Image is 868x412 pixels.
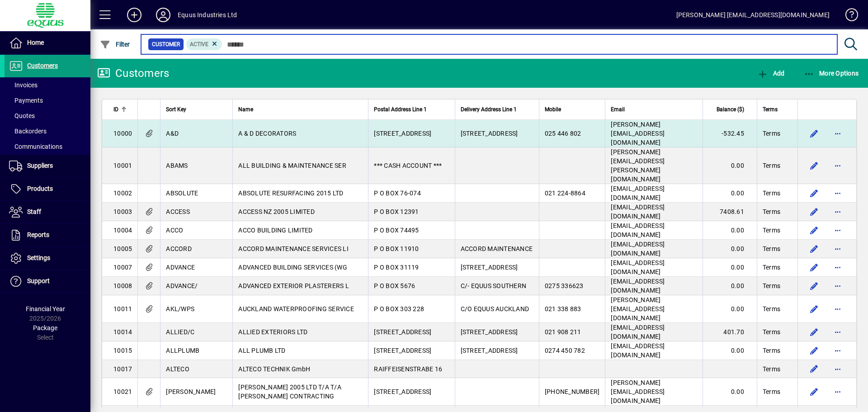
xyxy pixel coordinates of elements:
[374,264,419,271] span: P O BOX 31119
[166,130,179,137] span: A&D
[27,208,41,215] span: Staff
[166,282,198,289] span: ADVANCE/
[807,242,821,256] button: Edit
[166,264,195,271] span: ADVANCE
[703,323,757,341] td: 401.70
[717,104,744,114] span: Balance ($)
[807,384,821,399] button: Edit
[113,328,132,336] span: 10014
[166,365,189,373] span: ALTECO
[166,189,198,197] span: ABSOLUTE
[374,328,431,336] span: [STREET_ADDRESS]
[763,207,780,216] span: Terms
[27,62,58,69] span: Customers
[611,278,665,294] span: [EMAIL_ADDRESS][DOMAIN_NAME]
[763,281,780,290] span: Terms
[166,208,190,215] span: ACCESS
[186,38,222,50] mat-chip: Activation Status: Active
[166,305,194,313] span: AKL/WPS
[374,347,431,354] span: [STREET_ADDRESS]
[611,204,665,220] span: [EMAIL_ADDRESS][DOMAIN_NAME]
[611,148,665,183] span: [PERSON_NAME][EMAIL_ADDRESS][PERSON_NAME][DOMAIN_NAME]
[5,247,90,270] a: Settings
[238,104,363,114] div: Name
[461,104,517,114] span: Delivery Address Line 1
[5,139,90,154] a: Communications
[830,223,845,237] button: More options
[545,388,600,395] span: [PHONE_NUMBER]
[238,347,285,354] span: ALL PLUMB LTD
[703,240,757,258] td: 0.00
[27,231,49,238] span: Reports
[5,108,90,123] a: Quotes
[830,242,845,256] button: More options
[461,245,533,252] span: ACCORD MAINTENANCE
[611,241,665,257] span: [EMAIL_ADDRESS][DOMAIN_NAME]
[461,347,518,354] span: [STREET_ADDRESS]
[27,39,44,46] span: Home
[166,347,199,354] span: ALLPLUMB
[703,378,757,406] td: 0.00
[757,70,784,77] span: Add
[113,264,132,271] span: 10007
[113,104,118,114] span: ID
[611,324,665,340] span: [EMAIL_ADDRESS][DOMAIN_NAME]
[113,130,132,137] span: 10000
[545,189,585,197] span: 021 224-8864
[9,128,47,135] span: Backorders
[238,328,307,336] span: ALLIED EXTERIORS LTD
[703,341,757,360] td: 0.00
[374,388,431,395] span: [STREET_ADDRESS]
[611,222,665,238] span: [EMAIL_ADDRESS][DOMAIN_NAME]
[178,8,237,22] div: Equus Industries Ltd
[166,328,194,336] span: ALLIED/C
[703,147,757,184] td: 0.00
[5,201,90,223] a: Staff
[611,185,665,201] span: [EMAIL_ADDRESS][DOMAIN_NAME]
[545,282,584,289] span: 0275 336623
[33,324,57,331] span: Package
[755,65,787,81] button: Add
[545,104,561,114] span: Mobile
[238,208,315,215] span: ACCESS NZ 2005 LIMITED
[374,282,415,289] span: P O BOX 5676
[374,208,419,215] span: P O BOX 12391
[97,66,169,81] div: Customers
[113,189,132,197] span: 10002
[807,302,821,316] button: Edit
[703,277,757,295] td: 0.00
[461,328,518,336] span: [STREET_ADDRESS]
[166,104,186,114] span: Sort Key
[763,189,780,198] span: Terms
[703,120,757,147] td: -532.45
[807,223,821,237] button: Edit
[611,259,665,275] span: [EMAIL_ADDRESS][DOMAIN_NAME]
[5,123,90,139] a: Backorders
[703,258,757,277] td: 0.00
[26,305,65,313] span: Financial Year
[9,81,38,89] span: Invoices
[100,41,130,48] span: Filter
[113,162,132,169] span: 10001
[9,143,62,150] span: Communications
[113,388,132,395] span: 10021
[708,104,752,114] div: Balance ($)
[238,365,310,373] span: ALTECO TECHNIK GmbH
[5,155,90,177] a: Suppliers
[763,104,778,114] span: Terms
[113,305,132,313] span: 10011
[149,7,178,23] button: Profile
[9,97,43,104] span: Payments
[830,302,845,316] button: More options
[611,104,625,114] span: Email
[807,362,821,376] button: Edit
[763,263,780,272] span: Terms
[839,2,857,31] a: Knowledge Base
[113,245,132,252] span: 10005
[238,189,343,197] span: ABSOLUTE RESURFACING 2015 LTD
[461,305,529,313] span: C/O EQUUS AUCKLAND
[703,184,757,203] td: 0.00
[830,204,845,219] button: More options
[5,270,90,293] a: Support
[374,104,427,114] span: Postal Address Line 1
